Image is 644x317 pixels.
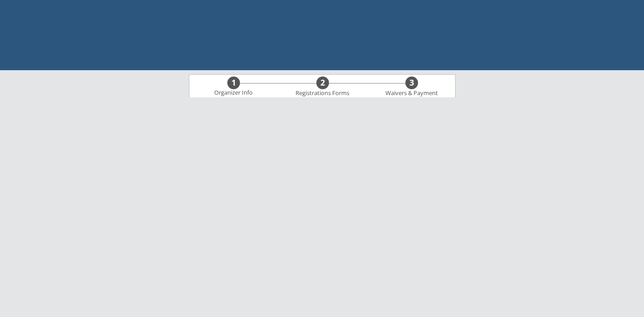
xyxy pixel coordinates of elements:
[291,90,354,97] div: Registrations Forms
[227,78,240,88] div: 1
[209,89,259,96] div: Organizer Info
[316,78,329,88] div: 2
[381,90,443,97] div: Waivers & Payment
[405,78,418,88] div: 3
